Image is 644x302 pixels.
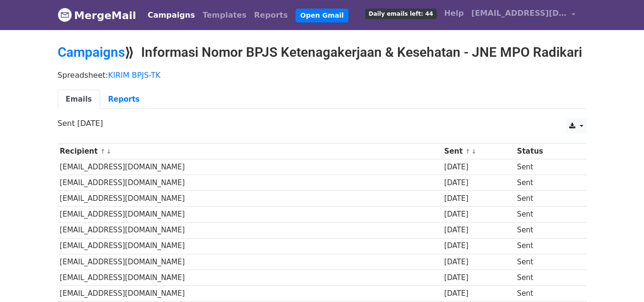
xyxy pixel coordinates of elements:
[58,90,100,109] a: Emails
[515,270,577,285] td: Sent
[515,285,577,301] td: Sent
[365,9,436,19] span: Daily emails left: 44
[440,4,468,23] a: Help
[58,270,442,285] td: [EMAIL_ADDRESS][DOMAIN_NAME]
[58,191,442,207] td: [EMAIL_ADDRESS][DOMAIN_NAME]
[515,207,577,222] td: Sent
[58,238,442,254] td: [EMAIL_ADDRESS][DOMAIN_NAME]
[199,6,250,25] a: Templates
[58,44,587,61] h2: ⟫ Informasi Nomor BPJS Ketenagakerjaan & Kesehatan - JNE MPO Radikari
[58,207,442,222] td: [EMAIL_ADDRESS][DOMAIN_NAME]
[468,4,579,26] a: [EMAIL_ADDRESS][DOMAIN_NAME]
[515,159,577,175] td: Sent
[442,144,515,159] th: Sent
[444,225,512,236] div: [DATE]
[100,148,105,155] a: ↑
[444,288,512,299] div: [DATE]
[444,240,512,251] div: [DATE]
[106,148,112,155] a: ↓
[471,8,567,19] span: [EMAIL_ADDRESS][DOMAIN_NAME]
[444,162,512,173] div: [DATE]
[58,8,72,22] img: MergeMail logo
[58,285,442,301] td: [EMAIL_ADDRESS][DOMAIN_NAME]
[100,90,148,109] a: Reports
[361,4,440,23] a: Daily emails left: 44
[58,254,442,270] td: [EMAIL_ADDRESS][DOMAIN_NAME]
[58,159,442,175] td: [EMAIL_ADDRESS][DOMAIN_NAME]
[58,44,125,60] a: Campaigns
[515,238,577,254] td: Sent
[58,5,136,25] a: MergeMail
[515,222,577,238] td: Sent
[444,177,512,188] div: [DATE]
[471,148,477,155] a: ↓
[296,9,348,22] a: Open Gmail
[515,144,577,159] th: Status
[58,118,587,128] p: Sent [DATE]
[58,70,587,80] p: Spreadsheet:
[250,6,292,25] a: Reports
[515,175,577,191] td: Sent
[144,6,199,25] a: Campaigns
[444,193,512,204] div: [DATE]
[444,257,512,268] div: [DATE]
[108,71,161,80] a: KIRIM BPJS-TK
[444,209,512,220] div: [DATE]
[515,254,577,270] td: Sent
[58,144,442,159] th: Recipient
[444,272,512,283] div: [DATE]
[58,175,442,191] td: [EMAIL_ADDRESS][DOMAIN_NAME]
[515,191,577,207] td: Sent
[58,222,442,238] td: [EMAIL_ADDRESS][DOMAIN_NAME]
[465,148,470,155] a: ↑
